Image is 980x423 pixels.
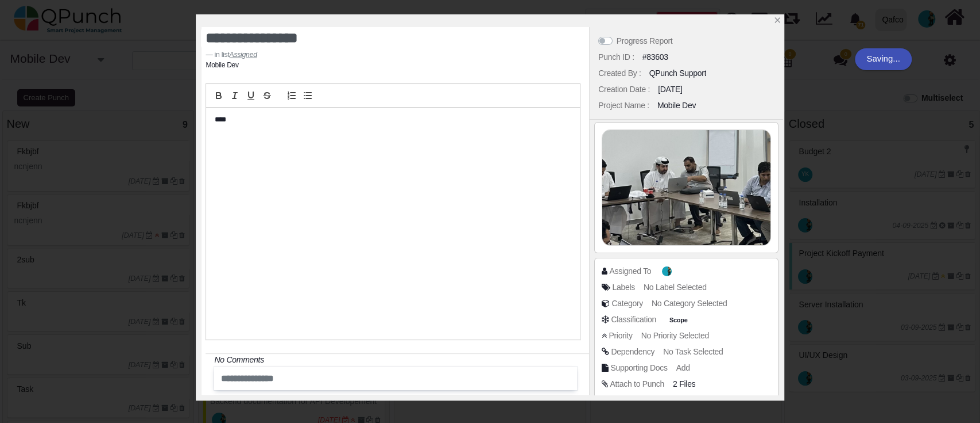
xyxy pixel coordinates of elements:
u: Assigned [229,51,257,59]
span: Scope [667,315,690,325]
div: Category [611,298,643,310]
div: Punch ID : [598,51,634,63]
img: avatar [662,266,672,276]
svg: x [773,16,781,24]
i: No Comments [214,355,264,364]
div: Assigned To [609,265,651,277]
div: Saving... [855,48,911,70]
div: Project Name : [598,100,649,112]
div: Attach to Punch [610,378,664,390]
div: Priority [609,330,632,342]
span: Add [676,363,690,372]
div: #83603 [642,51,668,63]
span: QPunch Support [662,266,672,276]
span: No Category Selected [652,299,727,308]
footer: in list [206,49,580,60]
div: QPunch Support [649,67,707,79]
div: Classification [611,314,656,326]
div: Mobile Dev [657,100,696,112]
a: x [773,16,781,25]
div: Regression [611,394,650,406]
cite: Source Title [229,51,257,59]
div: Created By : [598,67,641,79]
div: Labels [612,281,635,294]
div: Creation Date : [598,83,650,96]
div: 0 [659,394,664,406]
span: No Label Selected [644,283,707,292]
label: Progress Report [617,35,673,47]
span: No Priority Selected [641,331,709,340]
span: No Task Selected [663,347,723,356]
div: Supporting Docs [610,362,667,374]
span: 2 Files [673,379,695,388]
div: [DATE] [658,83,682,96]
div: Dependency [611,346,654,358]
li: Mobile Dev [206,60,238,70]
